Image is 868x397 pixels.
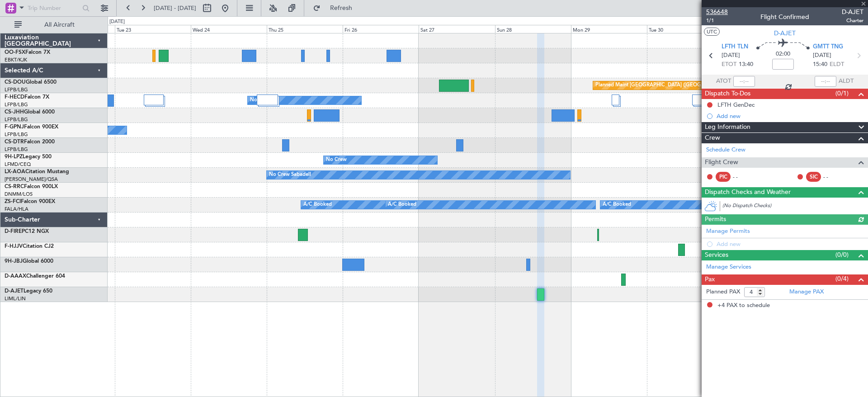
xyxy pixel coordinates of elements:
[705,157,738,168] span: Flight Crew
[5,161,31,168] a: LFMD/CEQ
[722,202,868,212] div: (No Dispatch Checks)
[5,295,26,302] a: LIML/LIN
[5,199,21,204] span: ZS-FCI
[706,7,728,17] span: 536648
[5,274,65,279] a: D-AAAXChallenger 604
[842,17,863,24] span: Charter
[716,77,731,86] span: ATOT
[647,25,723,33] div: Tue 30
[603,198,631,212] div: A/C Booked
[774,28,796,38] span: D-AJET
[595,79,738,92] div: Planned Maint [GEOGRAPHIC_DATA] ([GEOGRAPHIC_DATA])
[5,259,53,264] a: 9H-JBJGlobal 6000
[717,301,770,310] span: +4 PAX to schedule
[5,101,28,108] a: LFPB/LBG
[705,274,715,285] span: Pax
[5,50,50,55] a: OO-FSXFalcon 7X
[322,5,360,11] span: Refresh
[5,154,52,160] a: 9H-LPZLegacy 500
[250,94,271,107] div: No Crew
[5,50,25,55] span: OO-FSX
[309,1,363,15] button: Refresh
[5,139,24,145] span: CS-DTR
[830,60,844,69] span: ELDT
[5,109,24,115] span: CS-JHH
[571,25,647,33] div: Mon 29
[5,80,26,85] span: CS-DOU
[5,244,54,249] a: F-HJJVCitation CJ2
[388,198,416,212] div: A/C Booked
[5,95,49,100] a: F-HECDFalcon 7X
[10,18,98,32] button: All Aircraft
[5,206,28,213] a: FALA/HLA
[154,4,196,12] span: [DATE] - [DATE]
[813,43,843,52] span: GMTT TNG
[5,154,23,160] span: 9H-LPZ
[705,122,750,132] span: Leg Information
[28,1,80,15] input: Trip Number
[269,168,311,182] div: No Crew Sabadell
[5,131,28,138] a: LFPB/LBG
[109,18,125,26] div: [DATE]
[5,184,58,189] a: CS-RRCFalcon 900LX
[5,116,28,123] a: LFPB/LBG
[739,60,753,69] span: 13:40
[5,95,24,100] span: F-HECD
[835,250,849,260] span: (0/0)
[24,22,95,28] span: All Aircraft
[705,187,791,198] span: Dispatch Checks and Weather
[776,50,790,59] span: 02:00
[722,43,748,52] span: LFTH TLN
[5,229,22,234] span: D-FIRE
[5,199,55,204] a: ZS-FCIFalcon 900EX
[495,25,571,33] div: Sun 28
[706,263,751,272] a: Manage Services
[813,60,827,69] span: 15:40
[5,124,24,130] span: F-GPNJ
[760,12,809,22] div: Flight Confirmed
[806,172,821,182] div: SIC
[705,250,728,260] span: Services
[5,80,57,85] a: CS-DOUGlobal 6500
[705,89,750,99] span: Dispatch To-Dos
[267,25,343,33] div: Thu 25
[5,109,55,115] a: CS-JHHGlobal 6000
[5,86,28,93] a: LFPB/LBG
[789,288,824,297] a: Manage PAX
[303,198,332,212] div: A/C Booked
[835,89,849,98] span: (0/1)
[5,146,28,153] a: LFPB/LBG
[5,259,23,264] span: 9H-JBJ
[5,244,23,249] span: F-HJJV
[5,169,25,175] span: LX-AOA
[5,184,24,189] span: CS-RRC
[191,25,267,33] div: Wed 24
[115,25,191,33] div: Tue 23
[5,124,58,130] a: F-GPNJFalcon 900EX
[706,288,740,297] label: Planned PAX
[419,25,495,33] div: Sat 27
[5,169,69,175] a: LX-AOACitation Mustang
[5,288,52,294] a: D-AJETLegacy 650
[823,173,844,181] div: - -
[716,172,731,182] div: PIC
[835,274,849,284] span: (0/4)
[5,274,26,279] span: D-AAAX
[722,60,736,69] span: ETOT
[5,139,55,145] a: CS-DTRFalcon 2000
[326,153,347,167] div: No Crew
[5,176,58,183] a: [PERSON_NAME]/QSA
[343,25,419,33] div: Fri 26
[717,112,863,120] div: Add new
[717,101,755,109] div: LFTH GenDec
[5,57,27,63] a: EBKT/KJK
[842,7,863,17] span: D-AJET
[706,146,745,155] a: Schedule Crew
[5,229,49,234] a: D-FIREPC12 NGX
[5,191,33,198] a: DNMM/LOS
[722,51,740,60] span: [DATE]
[813,51,831,60] span: [DATE]
[839,77,854,86] span: ALDT
[705,133,720,143] span: Crew
[5,288,24,294] span: D-AJET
